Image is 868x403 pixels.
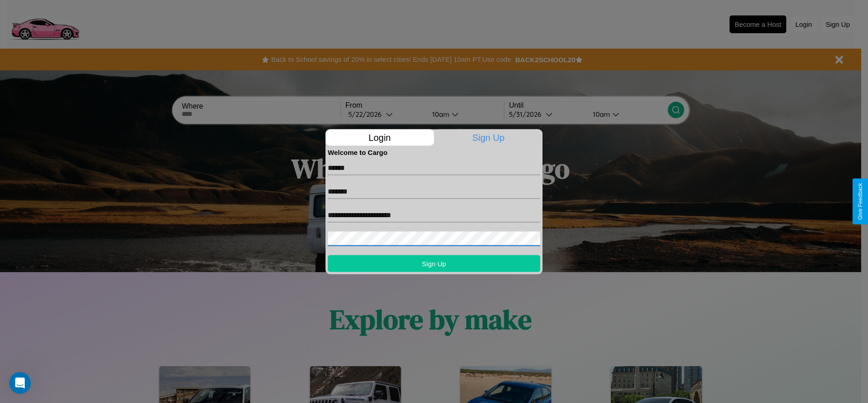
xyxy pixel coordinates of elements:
[328,148,540,156] h4: Welcome to Cargo
[325,129,434,145] p: Login
[434,129,543,145] p: Sign Up
[328,255,540,272] button: Sign Up
[9,372,31,394] iframe: Intercom live chat
[857,183,863,220] div: Give Feedback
